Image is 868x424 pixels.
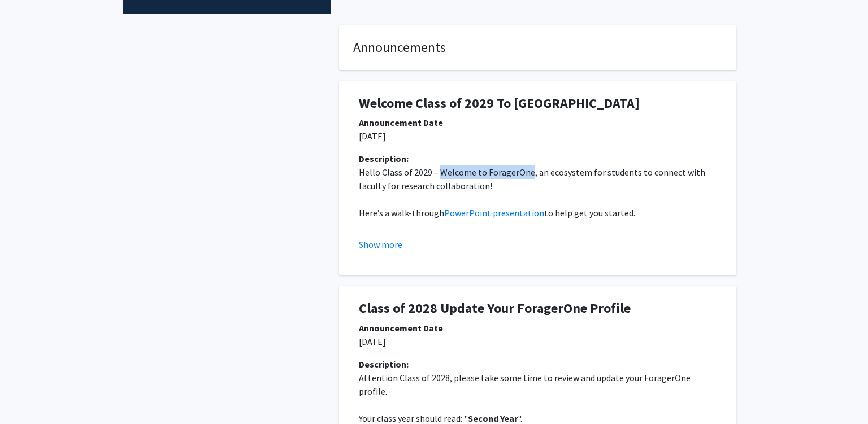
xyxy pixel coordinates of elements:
[359,357,717,371] div: Description:
[468,413,518,424] strong: Second Year
[359,238,402,251] button: Show more
[359,129,717,143] p: [DATE]
[359,95,717,112] h1: Welcome Class of 2029 To [GEOGRAPHIC_DATA]
[353,40,722,56] h4: Announcements
[8,373,48,416] iframe: Chat
[359,300,717,317] h1: Class of 2028 Update Your ForagerOne Profile
[359,152,717,165] div: Description:
[359,321,717,335] div: Announcement Date
[359,371,717,398] p: Attention Class of 2028, please take some time to review and update your ForagerOne profile.
[359,335,717,348] p: [DATE]
[444,207,544,218] a: PowerPoint presentation
[359,116,717,129] div: Announcement Date
[359,165,717,193] p: Hello Class of 2029 – Welcome to ForagerOne, an ecosystem for students to connect with faculty fo...
[359,206,717,220] p: Here’s a walk-through to help get you started.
